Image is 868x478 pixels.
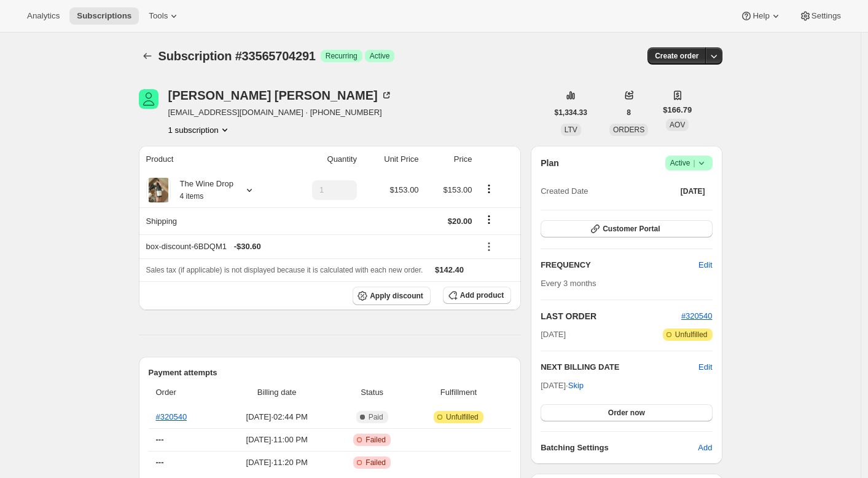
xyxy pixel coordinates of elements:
[541,185,588,197] span: Created Date
[541,361,698,373] h2: NEXT BILLING DATE
[234,241,261,253] span: - $30.60
[613,125,644,134] span: ORDERS
[413,386,504,399] span: Fulfillment
[326,51,358,61] span: Recurring
[675,330,708,340] span: Unfulfilled
[366,458,386,468] span: Failed
[423,146,476,173] th: Price
[647,47,706,65] button: Create order
[171,178,233,202] div: The Wine Drop
[627,108,631,118] span: 8
[168,89,393,102] div: [PERSON_NAME] [PERSON_NAME]
[158,49,316,63] span: Subscription #33565704291
[681,311,713,321] a: #320540
[479,182,499,196] button: Product actions
[619,104,638,121] button: 8
[27,11,60,21] span: Analytics
[541,220,712,237] button: Customer Portal
[460,290,504,300] span: Add product
[690,438,719,458] button: Add
[691,255,719,275] button: Edit
[149,11,168,21] span: Tools
[448,217,472,226] span: $20.00
[541,310,681,322] h2: LAST ORDER
[443,287,511,304] button: Add product
[541,279,596,288] span: Every 3 months
[338,386,406,399] span: Status
[733,7,789,25] button: Help
[565,125,577,134] span: LTV
[792,7,848,25] button: Settings
[77,11,131,21] span: Subscriptions
[698,442,712,454] span: Add
[69,7,139,25] button: Subscriptions
[139,146,284,173] th: Product
[541,329,566,341] span: [DATE]
[361,146,423,173] th: Unit Price
[223,456,331,469] span: [DATE] · 11:20 PM
[370,291,423,301] span: Apply discount
[390,185,419,194] span: $153.00
[156,458,164,467] span: ---
[443,185,472,194] span: $153.00
[479,213,499,226] button: Shipping actions
[20,7,67,25] button: Analytics
[603,224,660,234] span: Customer Portal
[547,104,595,121] button: $1,334.33
[141,7,187,25] button: Tools
[753,11,769,21] span: Help
[366,435,386,445] span: Failed
[698,361,712,373] button: Edit
[284,146,361,173] th: Quantity
[223,386,331,399] span: Billing date
[435,265,464,274] span: $142.40
[353,287,431,305] button: Apply discount
[146,241,472,253] div: box-discount-6BDQM1
[681,186,705,196] span: [DATE]
[541,442,698,454] h6: Batching Settings
[555,108,587,118] span: $1,334.33
[139,47,156,65] button: Subscriptions
[568,380,584,392] span: Skip
[670,157,708,169] span: Active
[693,158,695,168] span: |
[811,11,841,21] span: Settings
[223,411,331,423] span: [DATE] · 02:44 PM
[681,310,713,322] button: #320540
[541,157,559,169] h2: Plan
[561,376,591,396] button: Skip
[146,266,423,274] span: Sales tax (if applicable) is not displayed because it is calculated with each new order.
[139,89,158,109] span: Becky Dorsher
[541,404,712,421] button: Order now
[149,379,219,406] th: Order
[446,412,479,422] span: Unfulfilled
[156,435,164,444] span: ---
[139,207,284,234] th: Shipping
[673,183,713,200] button: [DATE]
[698,259,712,271] span: Edit
[180,192,204,201] small: 4 items
[223,434,331,446] span: [DATE] · 11:00 PM
[608,408,645,418] span: Order now
[156,412,187,421] a: #320540
[541,381,584,390] span: [DATE] ·
[369,412,383,422] span: Paid
[168,124,231,136] button: Product actions
[541,259,698,271] h2: FREQUENCY
[655,51,698,61] span: Create order
[670,121,685,129] span: AOV
[370,51,390,61] span: Active
[168,106,393,119] span: [EMAIL_ADDRESS][DOMAIN_NAME] · [PHONE_NUMBER]
[663,104,692,116] span: $166.79
[149,367,512,379] h2: Payment attempts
